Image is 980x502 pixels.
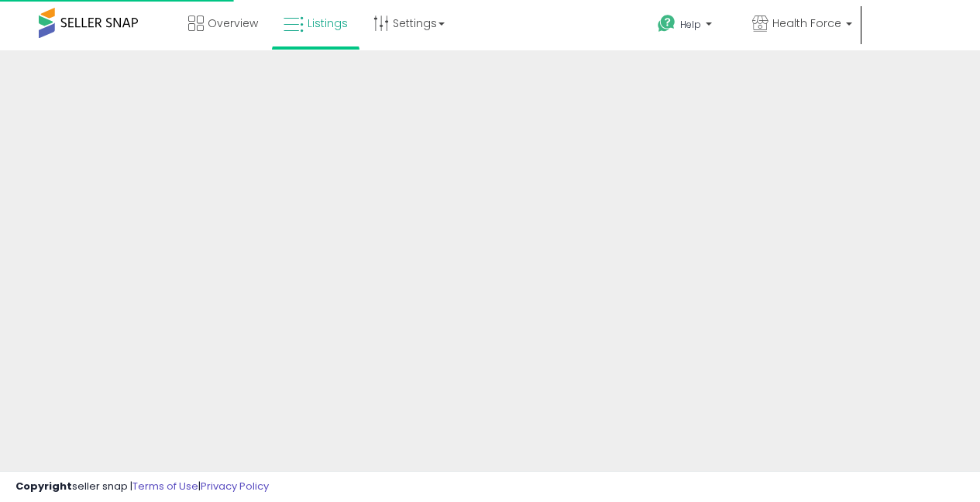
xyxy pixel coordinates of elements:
[680,18,701,31] span: Help
[15,480,269,494] div: seller snap | |
[772,15,841,31] span: Health Force
[308,15,348,31] span: Listings
[208,15,258,31] span: Overview
[645,2,738,50] a: Help
[657,14,676,33] i: Get Help
[201,479,269,493] a: Privacy Policy
[15,479,72,493] strong: Copyright
[132,479,198,493] a: Terms of Use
